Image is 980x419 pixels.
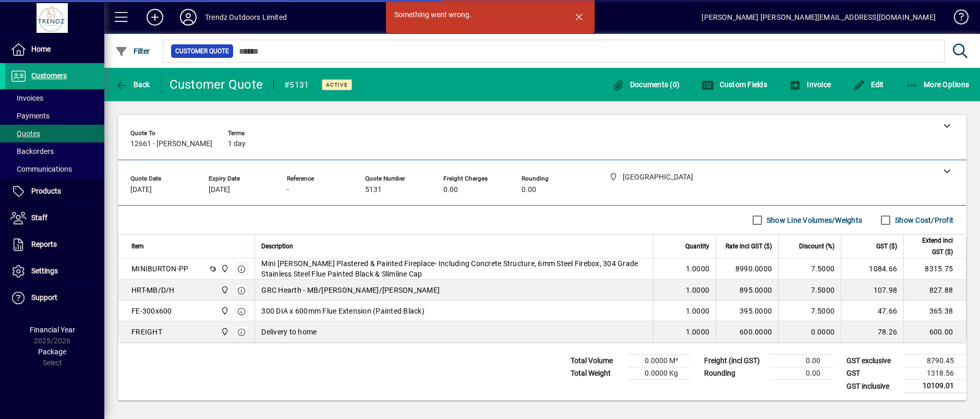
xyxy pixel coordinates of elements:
[31,213,47,222] span: Staff
[685,241,709,252] span: Quantity
[261,327,317,337] span: Delivery to home
[218,284,230,296] span: New Plymouth
[765,215,862,225] label: Show Line Volumes/Weights
[778,321,841,342] td: 0.0000
[326,81,348,88] span: Active
[778,280,841,301] td: 7.5000
[841,301,903,321] td: 47.66
[113,42,153,61] button: Filter
[628,367,691,380] td: 0.0000 Kg
[841,355,904,367] td: GST exclusive
[612,80,680,89] span: Documents (0)
[31,45,51,53] span: Home
[172,8,205,27] button: Profile
[5,160,104,178] a: Communications
[10,147,54,155] span: Backorders
[853,80,884,89] span: Edit
[261,241,293,252] span: Description
[701,9,936,26] div: [PERSON_NAME] [PERSON_NAME][EMAIL_ADDRESS][DOMAIN_NAME]
[31,71,67,80] span: Customers
[841,380,904,393] td: GST inclusive
[5,89,104,107] a: Invoices
[10,94,43,102] span: Invoices
[261,306,425,316] span: 300 DIA x 600mm Flue Extension (Painted Black)
[218,263,230,274] span: New Plymouth
[910,235,953,258] span: Extend incl GST ($)
[5,205,104,231] a: Staff
[5,285,104,311] a: Support
[722,306,772,316] div: 395.0000
[906,80,970,89] span: More Options
[31,187,61,195] span: Products
[5,37,104,63] a: Home
[115,47,150,55] span: Filter
[209,186,230,194] span: [DATE]
[5,232,104,258] a: Reports
[722,285,772,295] div: 895.0000
[10,165,72,173] span: Communications
[104,75,162,94] app-page-header-button: Back
[903,258,966,280] td: 8315.75
[789,80,831,89] span: Invoice
[10,129,40,138] span: Quotes
[287,186,289,194] span: -
[170,76,263,93] div: Customer Quote
[904,355,966,367] td: 8790.45
[5,142,104,160] a: Backorders
[778,301,841,321] td: 7.5000
[261,285,440,295] span: GRC Hearth - MB/[PERSON_NAME]/[PERSON_NAME]
[218,326,230,338] span: New Plymouth
[38,348,66,356] span: Package
[903,75,972,94] button: More Options
[699,355,770,367] td: Freight (incl GST)
[799,241,834,252] span: Discount (%)
[946,2,967,36] a: Knowledge Base
[722,264,772,274] div: 8990.0000
[787,75,833,94] button: Invoice
[903,321,966,342] td: 600.00
[904,380,966,393] td: 10109.01
[5,178,104,205] a: Products
[115,80,150,89] span: Back
[725,241,772,252] span: Rate incl GST ($)
[903,301,966,321] td: 365.38
[686,327,710,337] span: 1.0000
[261,258,647,279] span: Mini [PERSON_NAME] Plastered & Painted Fireplace- Including Concrete Structure, 6mm Steel Firebox...
[5,125,104,142] a: Quotes
[904,367,966,380] td: 1318.56
[841,280,903,301] td: 107.98
[131,306,172,316] div: FE-300x600
[365,186,382,194] span: 5131
[522,186,536,194] span: 0.00
[138,8,172,27] button: Add
[113,75,153,94] button: Back
[686,306,710,316] span: 1.0000
[565,355,628,367] td: Total Volume
[130,140,212,148] span: 12661 - [PERSON_NAME]
[841,321,903,342] td: 78.26
[701,80,767,89] span: Custom Fields
[131,327,162,337] div: FREIGHT
[31,267,58,275] span: Settings
[228,140,246,148] span: 1 day
[628,355,691,367] td: 0.0000 M³
[31,240,57,248] span: Reports
[284,77,309,93] div: #5131
[175,46,229,56] span: Customer Quote
[5,107,104,125] a: Payments
[131,285,175,295] div: HRT-MB/D/H
[131,241,144,252] span: Item
[218,305,230,317] span: New Plymouth
[841,367,904,380] td: GST
[850,75,887,94] button: Edit
[770,367,833,380] td: 0.00
[205,9,287,26] div: Trendz Outdoors Limited
[722,327,772,337] div: 600.0000
[770,355,833,367] td: 0.00
[609,75,682,94] button: Documents (0)
[130,186,152,194] span: [DATE]
[10,112,50,120] span: Payments
[686,285,710,295] span: 1.0000
[699,75,770,94] button: Custom Fields
[903,280,966,301] td: 827.88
